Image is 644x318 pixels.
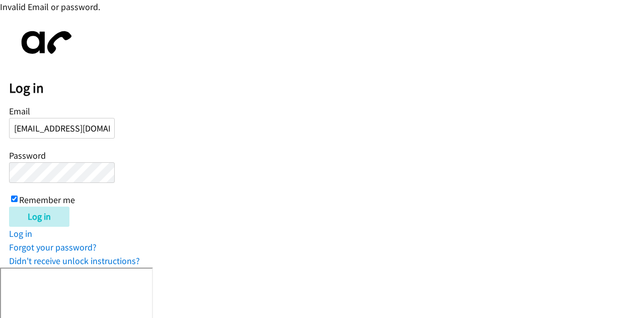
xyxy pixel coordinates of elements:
[9,80,644,97] h2: Log in
[9,23,79,62] img: aphone-8a226864a2ddd6a5e75d1ebefc011f4aa8f32683c2d82f3fb0802fe031f96514.svg
[9,255,140,267] a: Didn't receive unlock instructions?
[9,105,30,117] label: Email
[9,150,46,161] label: Password
[9,228,32,239] a: Log in
[19,194,75,206] label: Remember me
[9,207,69,227] input: Log in
[9,241,97,253] a: Forgot your password?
